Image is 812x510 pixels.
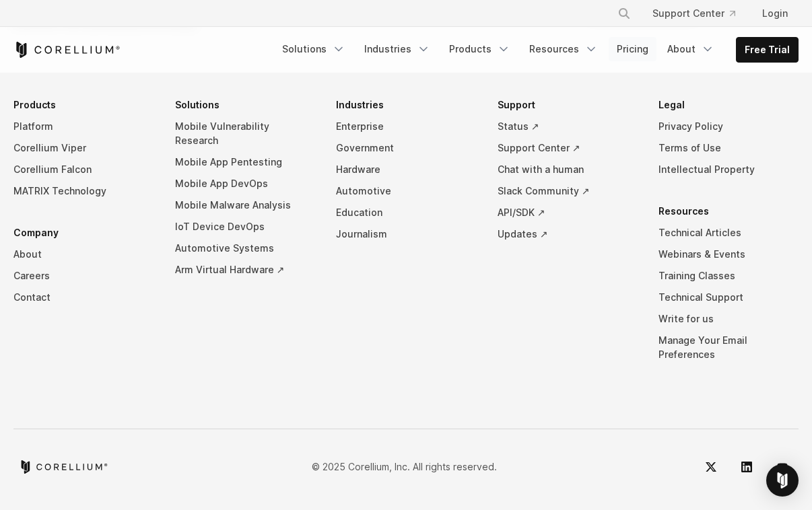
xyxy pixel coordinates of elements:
[175,116,315,151] a: Mobile Vulnerability Research
[658,116,799,137] a: Privacy Policy
[274,37,353,61] a: Solutions
[658,159,799,180] a: Intellectual Property
[13,94,799,386] div: Navigation Menu
[274,37,799,63] div: Navigation Menu
[336,137,476,159] a: Government
[175,238,315,259] a: Automotive Systems
[13,42,121,58] a: Corellium Home
[336,223,476,245] a: Journalism
[19,460,108,474] a: Corellium home
[737,38,798,62] a: Free Trial
[312,460,497,474] p: © 2025 Corellium, Inc. All rights reserved.
[356,37,438,61] a: Industries
[336,202,476,223] a: Education
[751,1,799,26] a: Login
[336,180,476,202] a: Automotive
[658,265,799,287] a: Training Classes
[13,159,154,180] a: Corellium Falcon
[658,308,799,330] a: Write for us
[336,159,476,180] a: Hardware
[609,37,656,61] a: Pricing
[659,37,722,61] a: About
[766,464,799,497] div: Open Intercom Messenger
[498,223,638,245] a: Updates ↗
[175,173,315,194] a: Mobile App DevOps
[13,116,154,137] a: Platform
[498,159,638,180] a: Chat with a human
[175,194,315,216] a: Mobile Malware Analysis
[13,137,154,159] a: Corellium Viper
[175,216,315,238] a: IoT Device DevOps
[658,137,799,159] a: Terms of Use
[498,137,638,159] a: Support Center ↗
[175,259,315,281] a: Arm Virtual Hardware ↗
[658,222,799,244] a: Technical Articles
[175,151,315,173] a: Mobile App Pentesting
[13,287,154,308] a: Contact
[13,180,154,202] a: MATRIX Technology
[731,451,763,483] a: LinkedIn
[695,451,727,483] a: Twitter
[336,116,476,137] a: Enterprise
[642,1,746,26] a: Support Center
[658,330,799,365] a: Manage Your Email Preferences
[521,37,606,61] a: Resources
[766,451,799,483] a: YouTube
[612,1,636,26] button: Search
[13,265,154,287] a: Careers
[658,244,799,265] a: Webinars & Events
[498,180,638,202] a: Slack Community ↗
[498,116,638,137] a: Status ↗
[13,244,154,265] a: About
[441,37,518,61] a: Products
[658,287,799,308] a: Technical Support
[498,202,638,223] a: API/SDK ↗
[601,1,799,26] div: Navigation Menu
